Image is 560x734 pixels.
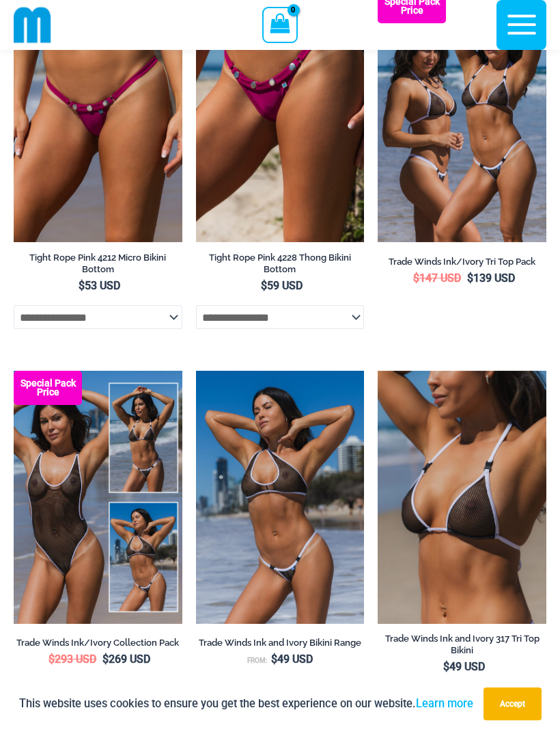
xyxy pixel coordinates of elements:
span: $ [48,653,55,666]
bdi: 147 USD [413,272,461,285]
img: cropped mm emblem [14,6,51,44]
a: Collection Pack Collection Pack b (1)Collection Pack b (1) [14,371,182,624]
a: Tight Rope Pink 4228 Thong Bikini Bottom [196,252,365,280]
img: Tradewinds Ink and Ivory 317 Tri Top 01 [378,371,546,624]
span: $ [443,660,449,673]
span: $ [102,653,109,666]
h2: Trade Winds Ink/Ivory Tri Top Pack [378,256,546,267]
bdi: 53 USD [79,279,120,292]
a: Tradewinds Ink and Ivory 384 Halter 453 Micro 02Tradewinds Ink and Ivory 384 Halter 453 Micro 01T... [196,371,365,624]
a: Tradewinds Ink and Ivory 317 Tri Top 01Tradewinds Ink and Ivory 317 Tri Top 453 Micro 06Tradewind... [378,371,546,624]
bdi: 139 USD [467,272,515,285]
a: View Shopping Cart, empty [262,7,297,42]
h2: Tight Rope Pink 4228 Thong Bikini Bottom [196,252,365,275]
img: Tradewinds Ink and Ivory 384 Halter 453 Micro 02 [196,371,365,624]
h2: Tight Rope Pink 4212 Micro Bikini Bottom [14,252,182,275]
bdi: 293 USD [48,653,96,666]
span: $ [271,653,277,666]
a: Trade Winds Ink and Ivory Bikini Range [196,637,365,653]
h2: Trade Winds Ink/Ivory Collection Pack [14,637,182,648]
span: $ [413,272,419,285]
bdi: 59 USD [261,279,303,292]
h2: Trade Winds Ink and Ivory 317 Tri Top Bikini [378,633,546,656]
span: $ [79,279,85,292]
img: Collection Pack [14,371,182,624]
bdi: 49 USD [443,660,485,673]
span: $ [467,272,473,285]
button: Accept [484,687,542,720]
a: Trade Winds Ink/Ivory Collection Pack [14,637,182,653]
b: Special Pack Price [14,379,82,397]
bdi: 49 USD [271,653,313,666]
a: Tight Rope Pink 4212 Micro Bikini Bottom [14,252,182,280]
span: $ [261,279,267,292]
a: Trade Winds Ink/Ivory Tri Top Pack [378,256,546,272]
span: From: [247,657,268,664]
a: Trade Winds Ink and Ivory 317 Tri Top Bikini [378,633,546,661]
bdi: 269 USD [102,653,150,666]
a: Learn more [416,697,473,710]
p: This website uses cookies to ensure you get the best experience on our website. [19,694,473,713]
h2: Trade Winds Ink and Ivory Bikini Range [196,637,365,648]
